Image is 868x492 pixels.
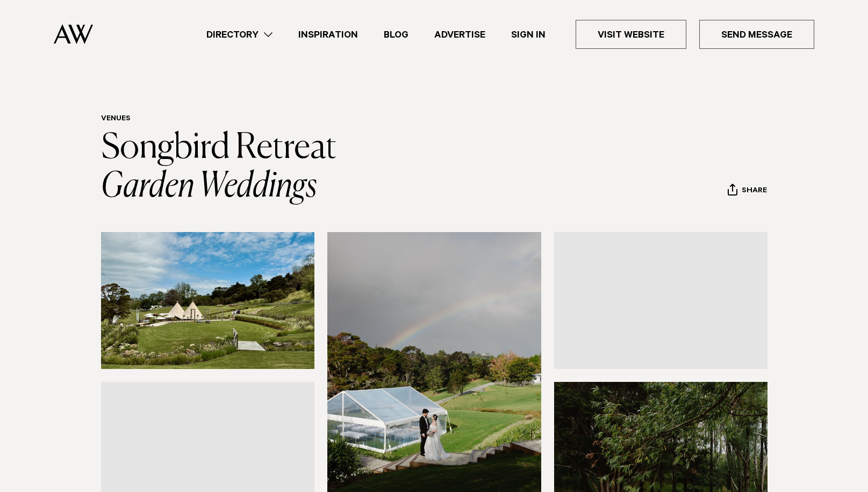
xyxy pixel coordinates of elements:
[371,27,421,42] a: Blog
[193,27,285,42] a: Directory
[727,183,767,199] button: Share
[101,115,131,124] a: Venues
[576,20,686,49] a: Visit Website
[54,24,93,44] img: Auckland Weddings Logo
[421,27,498,42] a: Advertise
[554,232,768,369] a: Onsite accommodation at Songbird Retreat
[498,27,558,42] a: Sign In
[285,27,371,42] a: Inspiration
[699,20,814,49] a: Send Message
[101,131,342,204] a: Songbird Retreat Garden Weddings
[101,232,315,369] img: Marquee and gardens at Songbird Retreat
[742,186,767,197] span: Share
